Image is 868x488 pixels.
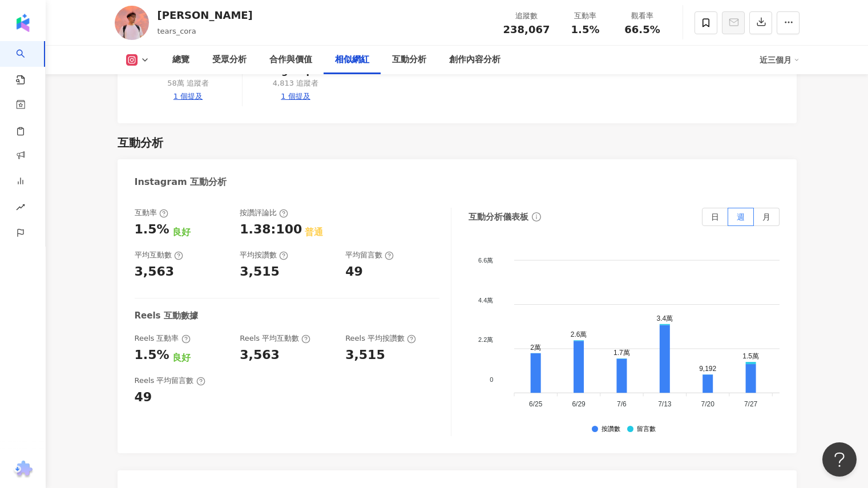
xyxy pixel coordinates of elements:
div: Reels 平均按讚數 [345,333,416,344]
div: 1 個提及 [173,91,203,102]
div: Instagram 互動分析 [135,176,227,188]
span: 週 [737,212,745,221]
div: 49 [135,389,152,406]
tspan: 7/20 [701,400,714,408]
div: 互動率 [564,10,607,22]
tspan: 7/27 [744,400,757,408]
div: Reels 平均互動數 [240,333,310,344]
tspan: 6/29 [572,400,586,408]
span: 1.5% [571,24,600,35]
div: 合作與價值 [269,53,312,67]
div: 3,563 [135,263,175,281]
span: tears_cora [158,27,196,35]
tspan: 4.4萬 [478,297,493,304]
a: search [16,41,39,86]
tspan: 2.2萬 [478,336,493,343]
div: 按讚評論比 [240,208,288,218]
div: 近三個月 [760,51,800,69]
span: 66.5% [624,24,660,35]
div: 1.38:100 [240,221,302,239]
div: 平均留言數 [345,250,394,260]
div: 按讚數 [601,426,620,433]
div: 總覽 [172,53,189,67]
img: chrome extension [12,461,34,479]
div: 良好 [172,226,191,239]
div: 觀看率 [621,10,664,22]
div: 互動分析儀表板 [469,211,528,223]
span: 日 [711,212,719,221]
div: Reels 平均留言數 [135,376,205,386]
iframe: Help Scout Beacon - Open [822,442,857,477]
div: 1.5% [135,221,169,239]
span: rise [16,196,25,221]
tspan: 7/6 [617,400,627,408]
img: logo icon [14,14,32,32]
span: 月 [762,212,770,221]
tspan: 6/25 [529,400,543,408]
tspan: 0 [490,376,493,383]
div: 互動分析 [392,53,426,67]
div: 受眾分析 [212,53,247,67]
div: 1 個提及 [281,91,310,102]
span: info-circle [530,211,543,223]
tspan: 6.6萬 [478,257,493,264]
div: 4,813 追蹤者 [273,78,318,88]
div: 創作內容分析 [449,53,500,67]
div: 相似網紅 [335,53,369,67]
div: Reels 互動數據 [135,310,198,322]
div: 平均按讚數 [240,250,288,260]
div: 追蹤數 [503,10,550,22]
img: KOL Avatar [115,6,149,40]
div: 49 [345,263,363,281]
tspan: 7/13 [658,400,672,408]
div: 3,515 [345,346,385,364]
div: [PERSON_NAME] [158,8,253,22]
div: Reels 互動率 [135,333,191,344]
div: 留言數 [637,426,656,433]
div: 1.5% [135,346,169,364]
div: 普通 [305,226,323,239]
div: 3,515 [240,263,280,281]
span: 238,067 [503,23,550,35]
div: 58萬 追蹤者 [167,78,209,88]
div: 3,563 [240,346,280,364]
div: 良好 [172,352,191,364]
div: 互動分析 [118,135,163,151]
div: 互動率 [135,208,168,218]
div: 平均互動數 [135,250,183,260]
